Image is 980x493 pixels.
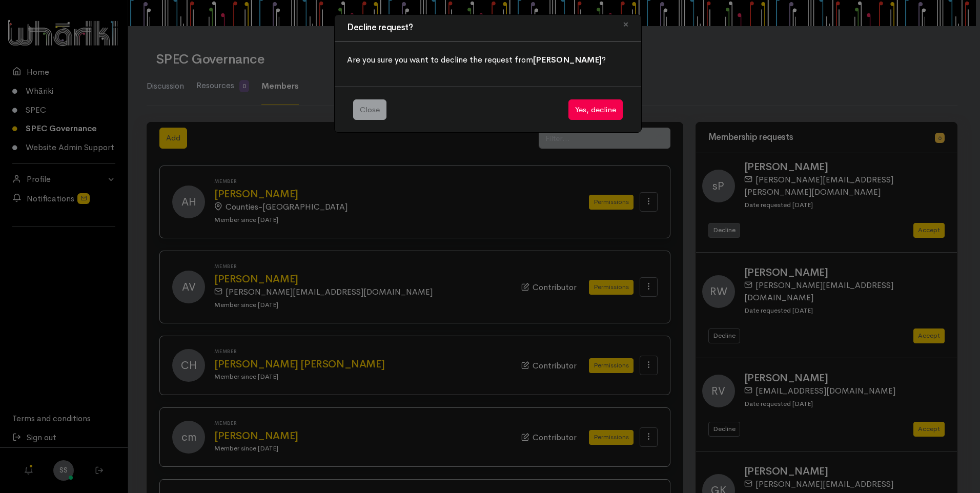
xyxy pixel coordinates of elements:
h3: Decline request? [347,23,413,33]
button: Yes, decline [568,99,623,120]
b: [PERSON_NAME] [533,54,602,65]
button: Close [353,99,386,120]
span: × [623,17,629,32]
button: Close [610,11,641,39]
p: Are you sure you want to decline the request from ? [347,54,629,66]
